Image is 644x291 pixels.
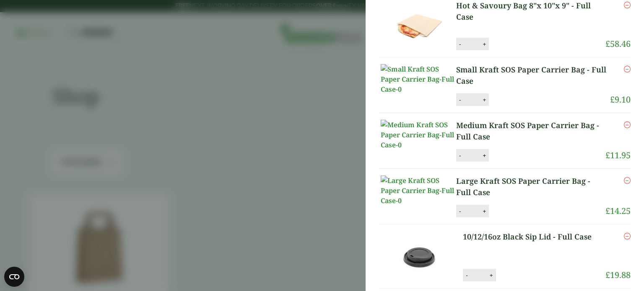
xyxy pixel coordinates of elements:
[457,152,463,159] button: -
[456,64,610,87] a: Small Kraft SOS Paper Carrier Bag - Full Case
[457,96,463,103] button: -
[624,64,631,74] a: Remove this item
[605,269,631,281] bdi: 19.88
[456,120,605,142] a: Medium Kraft SOS Paper Carrier Bag - Full Case
[487,272,496,279] button: +
[605,205,610,216] span: £
[480,41,488,48] button: +
[4,267,24,287] button: Open CMP widget
[457,41,463,48] button: -
[624,120,631,130] a: Remove this item
[456,175,605,198] a: Large Kraft SOS Paper Carrier Bag - Full Case
[381,120,456,150] img: Medium Kraft SOS Paper Carrier Bag-Full Case-0
[605,38,610,49] span: £
[381,64,456,94] img: Small Kraft SOS Paper Carrier Bag-Full Case-0
[457,208,463,215] button: -
[381,175,456,206] img: Large Kraft SOS Paper Carrier Bag-Full Case-0
[610,94,631,105] bdi: 9.10
[605,38,631,49] bdi: 58.46
[605,269,610,281] span: £
[605,149,631,161] bdi: 11.95
[624,175,631,185] a: Remove this item
[463,231,598,242] a: 10/12/16oz Black Sip Lid - Full Case
[605,149,610,161] span: £
[610,94,615,105] span: £
[480,152,488,159] button: +
[480,208,488,215] button: +
[480,96,488,103] button: +
[624,231,631,241] a: Remove this item
[605,205,631,216] bdi: 14.25
[463,272,470,279] button: -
